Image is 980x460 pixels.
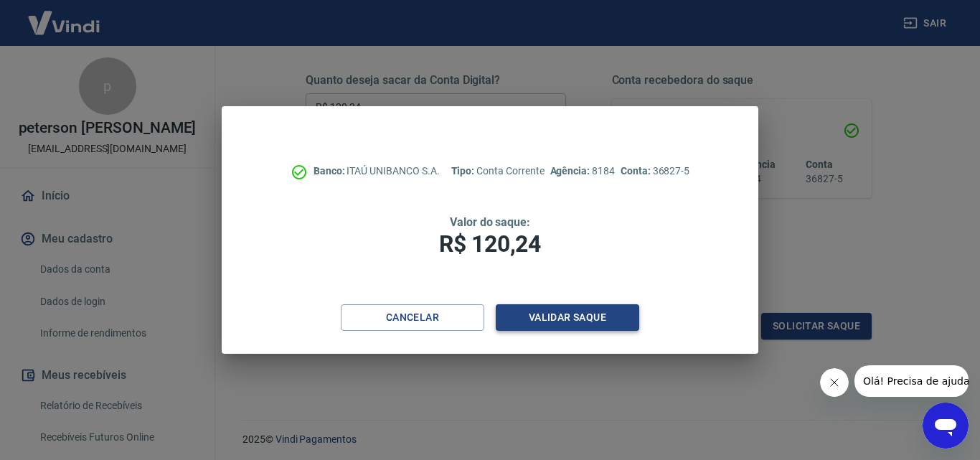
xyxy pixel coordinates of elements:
p: Conta Corrente [451,164,545,179]
iframe: Botão para abrir a janela de mensagens [923,403,969,449]
span: Valor do saque: [450,215,530,229]
span: Olá! Precisa de ajuda? [9,10,121,22]
span: R$ 120,24 [439,230,541,258]
span: Conta: [621,165,653,177]
iframe: Fechar mensagem [820,368,849,397]
span: Tipo: [451,165,477,177]
p: 36827-5 [621,164,689,179]
p: 8184 [550,164,615,179]
button: Cancelar [341,304,484,331]
span: Agência: [550,165,593,177]
iframe: Mensagem da empresa [854,365,969,397]
button: Validar saque [496,304,639,331]
p: ITAÚ UNIBANCO S.A. [314,164,440,179]
span: Banco: [314,165,347,177]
